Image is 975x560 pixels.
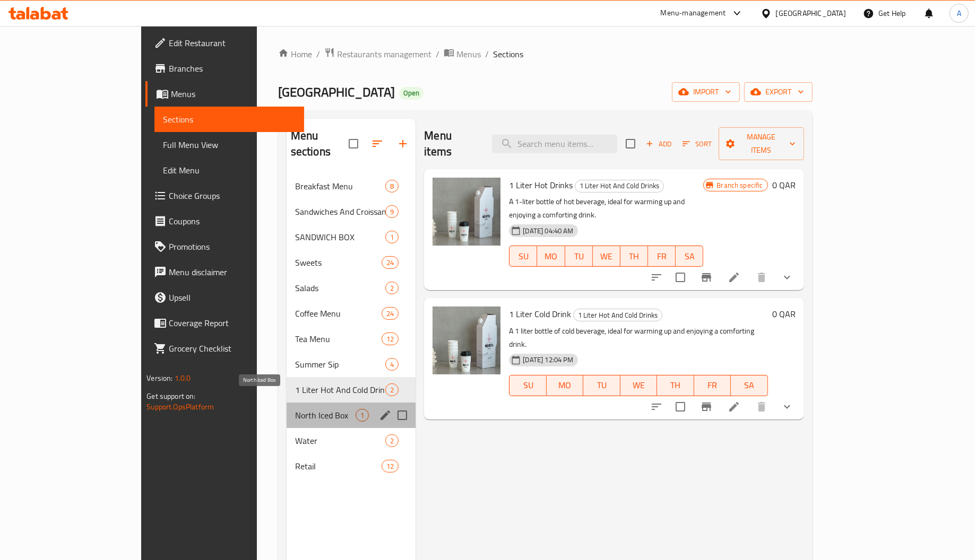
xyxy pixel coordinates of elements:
[382,334,398,344] span: 12
[295,434,386,447] span: Water
[356,410,368,421] span: 1
[694,375,731,396] button: FR
[676,136,719,152] span: Sort items
[145,183,304,208] a: Choice Groups
[169,342,296,355] span: Grocery Checklist
[661,378,689,393] span: TH
[145,30,304,56] a: Edit Restaurant
[719,127,804,160] button: Manage items
[772,307,796,321] h6: 0 QAR
[287,224,416,250] div: SANDWICH BOX1
[385,434,399,447] div: items
[753,85,804,99] span: export
[514,249,533,264] span: SU
[676,246,703,267] button: SA
[625,378,653,393] span: WE
[565,246,593,267] button: TU
[386,181,398,191] span: 8
[295,409,356,422] span: North Iced Box
[436,48,439,60] li: /
[145,234,304,259] a: Promotions
[295,256,382,269] span: Sweets
[597,249,616,264] span: WE
[399,87,424,100] div: Open
[774,394,800,419] button: show more
[492,135,617,153] input: search
[735,378,763,393] span: SA
[551,378,579,393] span: MO
[385,231,399,243] div: items
[680,249,699,264] span: SA
[570,249,589,264] span: TU
[154,132,304,157] a: Full Menu View
[169,291,296,304] span: Upsell
[424,128,479,160] h2: Menu items
[575,180,664,192] div: 1 Liter Hot And Cold Drinks
[683,138,712,150] span: Sort
[146,389,195,403] span: Get support on:
[382,258,398,268] span: 24
[365,131,390,156] span: Sort sections
[669,266,692,288] span: Select to update
[509,325,767,351] p: A 1 liter bottle of cold beverage, ideal for warming up and enjoying a comforting drink.
[583,375,620,396] button: TU
[154,157,304,183] a: Edit Menu
[163,164,296,177] span: Edit Menu
[386,385,398,395] span: 2
[957,7,961,19] span: A
[385,180,399,192] div: items
[728,271,740,284] a: Edit menu item
[324,47,432,61] a: Restaurants management
[573,309,662,321] div: 1 Liter Hot And Cold Drinks
[386,436,398,446] span: 2
[456,48,481,60] span: Menus
[295,205,386,218] span: Sandwiches And Croissant
[547,375,583,396] button: MO
[382,256,399,269] div: items
[146,400,214,414] a: Support.OpsPlatform
[772,178,796,192] h6: 0 QAR
[175,371,191,385] span: 1.0.0
[169,37,296,49] span: Edit Restaurant
[588,378,616,393] span: TU
[145,285,304,310] a: Upsell
[644,265,669,290] button: sort-choices
[377,407,393,423] button: edit
[519,355,577,365] span: [DATE] 12:04 PM
[169,240,296,253] span: Promotions
[145,56,304,81] a: Branches
[169,189,296,202] span: Choice Groups
[145,81,304,107] a: Menus
[287,402,416,428] div: North Iced Box1edit
[399,89,424,98] span: Open
[163,138,296,151] span: Full Menu View
[774,265,800,290] button: show more
[295,307,382,320] span: Coffee Menu
[728,400,740,413] a: Edit menu item
[295,180,386,192] span: Breakfast Menu
[509,246,537,267] button: SU
[648,246,676,267] button: FR
[342,133,365,155] span: Select all sections
[287,428,416,453] div: Water2
[287,275,416,301] div: Salads2
[385,205,399,218] div: items
[620,375,657,396] button: WE
[509,306,571,322] span: 1 Liter Cold Drink
[519,226,577,236] span: [DATE] 04:40 AM
[287,377,416,402] div: 1 Liter Hot And Cold Drinks2
[593,246,620,267] button: WE
[169,215,296,227] span: Coupons
[295,231,386,243] span: SANDWICH BOX
[642,136,676,152] button: Add
[382,307,399,320] div: items
[744,82,813,102] button: export
[514,378,542,393] span: SU
[295,383,386,396] div: 1 Liter Hot And Cold Drinks
[169,317,296,329] span: Coverage Report
[169,266,296,278] span: Menu disclaimer
[291,128,349,160] h2: Menu sections
[287,352,416,377] div: Summer Sip4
